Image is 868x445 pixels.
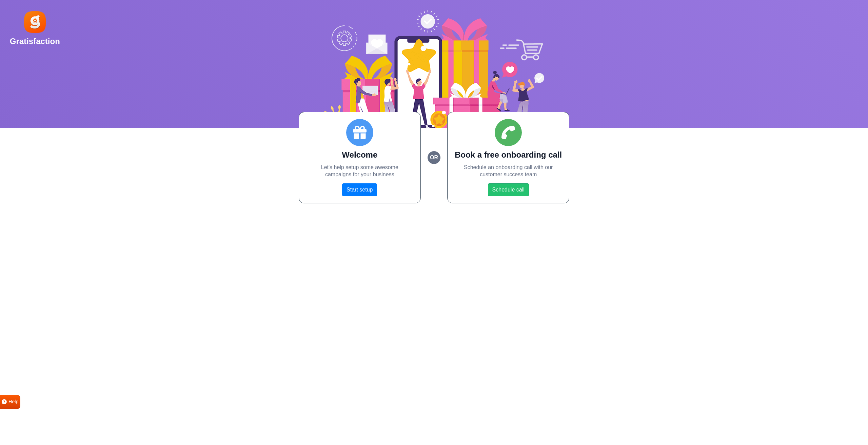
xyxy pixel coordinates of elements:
h2: Welcome [306,150,414,160]
p: Let's help setup some awesome campaigns for your business [306,164,414,178]
a: Start setup [342,183,377,196]
p: Schedule an onboarding call with our customer success team [454,164,562,178]
span: Help [8,398,19,406]
img: Gratisfaction [23,10,47,34]
h2: Gratisfaction [10,37,60,46]
small: or [428,151,440,164]
h2: Book a free onboarding call [454,150,562,160]
a: Schedule call [488,183,529,196]
img: Social Boost [324,10,544,128]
